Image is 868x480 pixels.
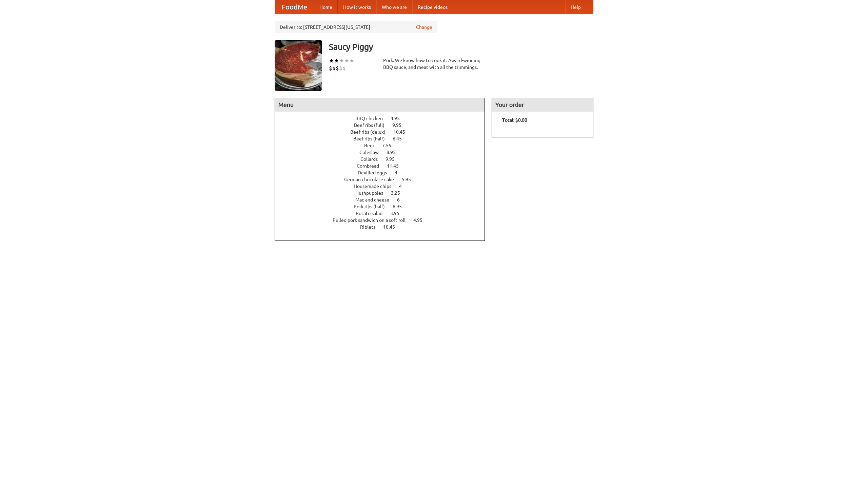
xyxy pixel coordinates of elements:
span: Coleslaw [359,150,386,155]
span: Pork ribs (half) [354,204,392,209]
span: 5.95 [402,177,418,182]
a: How it works [338,0,376,14]
b: Total: $0.00 [502,117,527,123]
a: Cornbread 11.45 [357,163,411,169]
span: 6 [397,197,407,203]
li: $ [336,64,339,72]
a: Devilled eggs 4 [358,170,410,175]
a: Coleslaw 8.95 [359,150,408,155]
li: $ [339,64,342,72]
span: 10.45 [383,224,402,230]
h3: Saucy Piggy [329,40,593,54]
a: Home [314,0,338,14]
span: Potato salad [356,211,389,216]
a: Beef ribs (delux) 10.45 [350,129,418,135]
a: BBQ chicken 4.95 [355,116,412,121]
span: Pulled pork sandwich on a soft roll [333,217,412,223]
span: 7.55 [382,143,398,148]
span: 9.95 [386,156,401,162]
a: FoodMe [275,0,314,14]
span: German chocolate cake [344,177,401,182]
span: Beer [364,143,381,148]
span: 3.25 [391,190,407,196]
span: Riblets [360,224,382,230]
div: Pork. We know how to cook it. Award-winning BBQ sauce, and meat with all the trimmings. [383,57,485,71]
a: Who we are [376,0,412,14]
span: Collards [360,156,384,162]
img: angular.jpg [275,40,322,91]
span: 8.95 [387,150,402,155]
span: 3.95 [390,211,406,216]
span: Hushpuppies [355,190,390,196]
li: ★ [339,57,344,64]
a: Pulled pork sandwich on a soft roll 4.95 [333,217,435,223]
a: Riblets 10.45 [360,224,408,230]
a: German chocolate cake 5.95 [344,177,423,182]
a: Collards 9.95 [360,156,407,162]
span: 4 [395,170,404,175]
span: Beef ribs (half) [353,136,392,141]
li: $ [329,64,332,72]
a: Help [565,0,586,14]
div: Deliver to: [STREET_ADDRESS][US_STATE] [275,21,437,33]
span: 4.95 [391,116,407,121]
span: 10.45 [393,129,412,135]
li: ★ [349,57,354,64]
a: Hushpuppies 3.25 [355,190,413,196]
h4: Your order [492,98,593,112]
span: 4.95 [413,217,429,223]
a: Beef ribs (half) 6.45 [353,136,414,141]
span: Beef ribs (full) [354,122,391,128]
h4: Menu [275,98,485,112]
a: Pork ribs (half) 6.95 [354,204,414,209]
span: 11.45 [387,163,406,169]
li: $ [332,64,336,72]
a: Change [416,24,432,31]
a: Housemade chips 4 [354,184,414,189]
li: $ [342,64,346,72]
a: Beer 7.55 [364,143,404,148]
span: BBQ chicken [355,116,390,121]
span: Devilled eggs [358,170,394,175]
span: 9.95 [392,122,408,128]
a: Mac and cheese 6 [355,197,412,203]
span: Cornbread [357,163,386,169]
span: 6.95 [393,204,409,209]
a: Potato salad 3.95 [356,211,412,216]
span: Beef ribs (delux) [350,129,392,135]
span: 4 [399,184,409,189]
li: ★ [334,57,339,64]
a: Recipe videos [412,0,453,14]
span: Mac and cheese [355,197,396,203]
a: Beef ribs (full) 9.95 [354,122,414,128]
li: ★ [329,57,334,64]
span: Housemade chips [354,184,398,189]
li: ★ [344,57,349,64]
span: 6.45 [393,136,409,141]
